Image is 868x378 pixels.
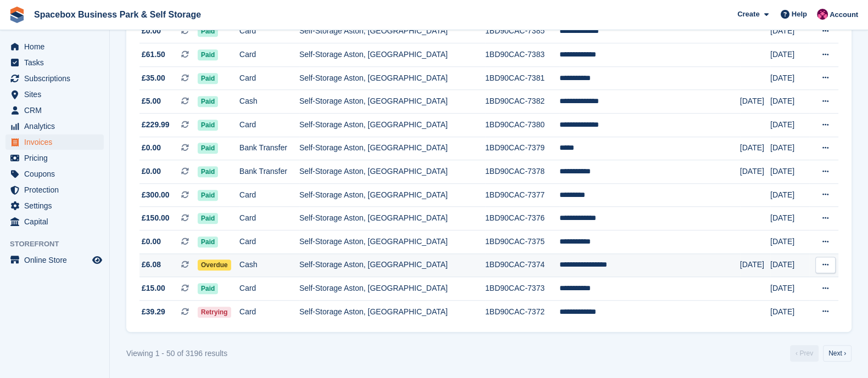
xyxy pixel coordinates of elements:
[299,137,485,160] td: Self-Storage Aston, [GEOGRAPHIC_DATA]
[24,87,90,102] span: Sites
[5,39,104,54] a: menu
[239,300,299,323] td: Card
[24,103,90,118] span: CRM
[770,20,810,43] td: [DATE]
[299,230,485,254] td: Self-Storage Aston, [GEOGRAPHIC_DATA]
[5,103,104,118] a: menu
[485,43,560,67] td: 1BD90CAC-7383
[770,300,810,323] td: [DATE]
[770,90,810,114] td: [DATE]
[198,96,218,107] span: Paid
[788,345,854,362] nav: Pages
[770,160,810,184] td: [DATE]
[239,230,299,254] td: Card
[770,183,810,207] td: [DATE]
[485,20,560,43] td: 1BD90CAC-7385
[5,198,104,213] a: menu
[5,150,104,166] a: menu
[790,345,819,362] a: Previous
[198,73,218,84] span: Paid
[239,183,299,207] td: Card
[142,236,161,247] span: £0.00
[198,143,218,154] span: Paid
[485,66,560,90] td: 1BD90CAC-7381
[792,9,807,20] span: Help
[30,5,205,24] a: Spacebox Business Park & Self Storage
[5,252,104,268] a: menu
[24,134,90,150] span: Invoices
[239,43,299,67] td: Card
[740,253,770,277] td: [DATE]
[142,166,161,177] span: £0.00
[299,277,485,301] td: Self-Storage Aston, [GEOGRAPHIC_DATA]
[299,300,485,323] td: Self-Storage Aston, [GEOGRAPHIC_DATA]
[239,277,299,301] td: Card
[485,137,560,160] td: 1BD90CAC-7379
[770,43,810,67] td: [DATE]
[142,212,170,224] span: £150.00
[485,114,560,137] td: 1BD90CAC-7380
[198,236,218,247] span: Paid
[485,230,560,254] td: 1BD90CAC-7375
[91,253,104,267] a: Preview store
[485,183,560,207] td: 1BD90CAC-7377
[299,114,485,137] td: Self-Storage Aston, [GEOGRAPHIC_DATA]
[740,137,770,160] td: [DATE]
[5,166,104,182] a: menu
[737,9,759,20] span: Create
[24,252,90,268] span: Online Store
[142,119,170,131] span: £229.99
[485,277,560,301] td: 1BD90CAC-7373
[817,9,828,20] img: Avishka Chauhan
[5,214,104,229] a: menu
[198,120,218,131] span: Paid
[198,26,218,37] span: Paid
[142,283,165,294] span: £15.00
[5,87,104,102] a: menu
[142,25,161,37] span: £0.00
[126,348,227,359] div: Viewing 1 - 50 of 3196 results
[142,259,161,270] span: £6.08
[9,7,25,23] img: stora-icon-8386f47178a22dfd0bd8f6a31ec36ba5ce8667c1dd55bd0f319d3a0aa187defe.svg
[239,160,299,184] td: Bank Transfer
[239,20,299,43] td: Card
[24,214,90,229] span: Capital
[198,213,218,224] span: Paid
[24,150,90,166] span: Pricing
[830,9,858,20] span: Account
[142,49,165,60] span: £61.50
[299,183,485,207] td: Self-Storage Aston, [GEOGRAPHIC_DATA]
[5,134,104,150] a: menu
[770,137,810,160] td: [DATE]
[24,198,90,213] span: Settings
[5,71,104,86] a: menu
[24,39,90,54] span: Home
[239,137,299,160] td: Bank Transfer
[299,207,485,230] td: Self-Storage Aston, [GEOGRAPHIC_DATA]
[770,230,810,254] td: [DATE]
[198,49,218,60] span: Paid
[299,90,485,114] td: Self-Storage Aston, [GEOGRAPHIC_DATA]
[5,55,104,70] a: menu
[770,253,810,277] td: [DATE]
[485,207,560,230] td: 1BD90CAC-7376
[198,190,218,201] span: Paid
[823,345,852,362] a: Next
[485,160,560,184] td: 1BD90CAC-7378
[5,182,104,198] a: menu
[24,166,90,182] span: Coupons
[239,66,299,90] td: Card
[770,114,810,137] td: [DATE]
[142,72,165,84] span: £35.00
[24,182,90,198] span: Protection
[485,90,560,114] td: 1BD90CAC-7382
[239,253,299,277] td: Cash
[24,71,90,86] span: Subscriptions
[299,43,485,67] td: Self-Storage Aston, [GEOGRAPHIC_DATA]
[142,142,161,154] span: £0.00
[142,306,165,318] span: £39.29
[485,253,560,277] td: 1BD90CAC-7374
[770,66,810,90] td: [DATE]
[198,259,231,270] span: Overdue
[239,207,299,230] td: Card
